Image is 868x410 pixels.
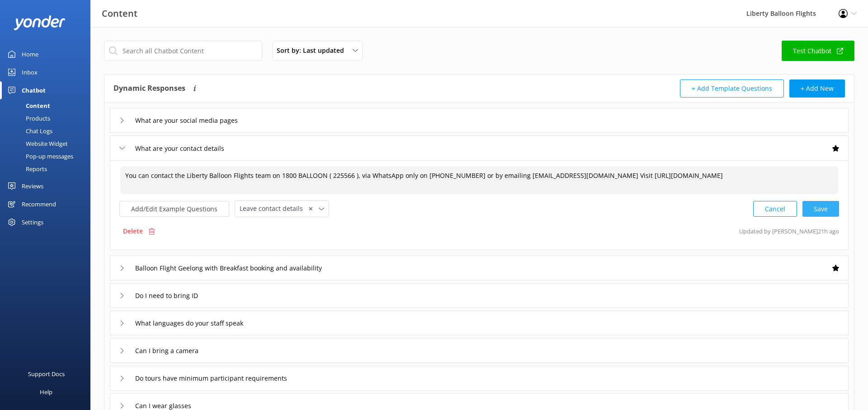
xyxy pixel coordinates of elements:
[22,63,38,81] div: Inbox
[5,150,73,163] div: Pop-up messages
[22,81,46,99] div: Chatbot
[5,99,90,112] a: Content
[802,201,839,217] button: Save
[22,195,56,213] div: Recommend
[5,125,52,137] div: Chat Logs
[22,177,43,195] div: Reviews
[5,163,90,175] a: Reports
[753,201,797,217] button: Cancel
[5,112,50,125] div: Products
[680,79,784,98] button: + Add Template Questions
[5,112,90,125] a: Products
[5,163,47,175] div: Reports
[5,137,90,150] a: Website Widget
[14,15,66,30] img: yonder-white-logo.png
[22,45,38,63] div: Home
[240,204,308,214] span: Leave contact details
[782,41,854,61] a: Test Chatbot
[104,41,262,61] input: Search all Chatbot Content
[40,383,52,401] div: Help
[5,137,68,150] div: Website Widget
[113,79,185,98] h4: Dynamic Responses
[789,79,845,98] button: + Add New
[308,205,313,213] span: ✕
[123,226,143,236] p: Delete
[277,46,349,56] span: Sort by: Last updated
[739,223,839,240] p: Updated by [PERSON_NAME] 21h ago
[102,6,137,21] h3: Content
[119,201,229,217] button: Add/Edit Example Questions
[5,125,90,137] a: Chat Logs
[5,99,50,112] div: Content
[120,166,838,194] textarea: You can contact the Liberty Balloon Flights team on 1800 BALLOON ( 225566 ), via WhatsApp only on...
[5,150,90,163] a: Pop-up messages
[28,365,65,383] div: Support Docs
[22,213,43,231] div: Settings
